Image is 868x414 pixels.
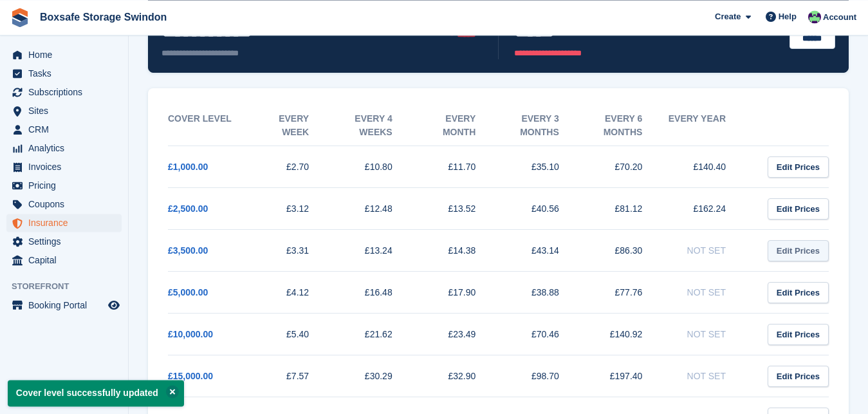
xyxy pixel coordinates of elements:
[28,296,106,314] span: Booking Portal
[768,366,829,387] a: Edit Prices
[6,214,122,232] a: menu
[6,251,122,269] a: menu
[715,10,741,23] span: Create
[252,188,335,230] td: £3.12
[501,230,585,272] td: £43.14
[501,272,585,314] td: £38.88
[168,371,213,381] a: £15,000.00
[668,355,752,397] td: Not Set
[668,188,752,230] td: £162.24
[6,46,122,64] a: menu
[418,146,502,188] td: £11.70
[6,296,122,314] a: menu
[779,10,797,23] span: Help
[668,106,752,146] th: Every year
[28,195,106,213] span: Coupons
[768,156,829,178] a: Edit Prices
[585,230,669,272] td: £86.30
[418,106,502,146] th: Every month
[501,355,585,397] td: £98.70
[6,158,122,176] a: menu
[335,146,418,188] td: £10.80
[28,46,106,64] span: Home
[168,162,208,172] a: £1,000.00
[823,11,856,24] span: Account
[335,314,418,355] td: £21.62
[335,355,418,397] td: £30.29
[335,230,418,272] td: £13.24
[252,272,335,314] td: £4.12
[668,272,752,314] td: Not Set
[28,83,106,101] span: Subscriptions
[501,106,585,146] th: Every 3 months
[585,188,669,230] td: £81.12
[28,64,106,82] span: Tasks
[12,280,128,293] span: Storefront
[10,8,30,27] img: stora-icon-8386f47178a22dfd0bd8f6a31ec36ba5ce8667c1dd55bd0f319d3a0aa187defe.svg
[6,64,122,82] a: menu
[585,106,669,146] th: Every 6 months
[106,297,122,313] a: Preview store
[668,230,752,272] td: Not Set
[768,324,829,345] a: Edit Prices
[6,139,122,157] a: menu
[252,106,335,146] th: Every week
[252,355,335,397] td: £7.57
[28,232,106,250] span: Settings
[418,230,502,272] td: £14.38
[585,355,669,397] td: £197.40
[252,146,335,188] td: £2.70
[668,314,752,355] td: Not Set
[8,380,184,406] p: Cover level successfully updated
[768,198,829,220] a: Edit Prices
[6,120,122,138] a: menu
[768,282,829,303] a: Edit Prices
[6,102,122,120] a: menu
[335,106,418,146] th: Every 4 weeks
[28,251,106,269] span: Capital
[252,230,335,272] td: £3.31
[28,158,106,176] span: Invoices
[585,146,669,188] td: £70.20
[585,314,669,355] td: £140.92
[808,10,821,23] img: Kim Virabi
[252,314,335,355] td: £5.40
[585,272,669,314] td: £77.76
[6,195,122,213] a: menu
[28,120,106,138] span: CRM
[28,214,106,232] span: Insurance
[6,83,122,101] a: menu
[418,188,502,230] td: £13.52
[501,146,585,188] td: £35.10
[28,102,106,120] span: Sites
[168,287,208,297] a: £5,000.00
[28,139,106,157] span: Analytics
[768,240,829,261] a: Edit Prices
[418,272,502,314] td: £17.90
[418,355,502,397] td: £32.90
[35,6,172,28] a: Boxsafe Storage Swindon
[168,203,208,214] a: £2,500.00
[501,314,585,355] td: £70.46
[418,314,502,355] td: £23.49
[335,272,418,314] td: £16.48
[501,188,585,230] td: £40.56
[6,176,122,194] a: menu
[168,245,208,256] a: £3,500.00
[668,146,752,188] td: £140.40
[6,232,122,250] a: menu
[168,106,252,146] th: Cover Level
[28,176,106,194] span: Pricing
[168,329,213,339] a: £10,000.00
[335,188,418,230] td: £12.48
